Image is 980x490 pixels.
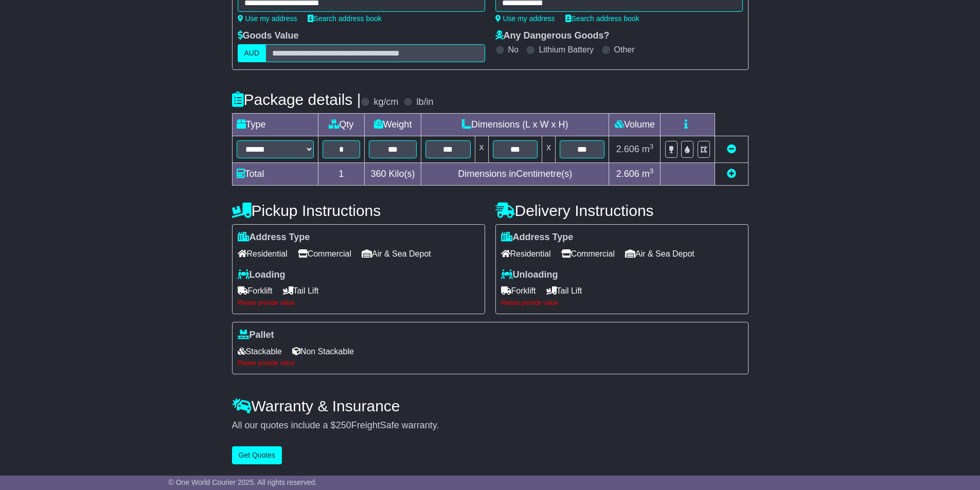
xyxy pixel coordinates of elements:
sup: 3 [650,142,654,150]
div: All our quotes include a $ FreightSafe warranty. [232,420,749,431]
a: Remove this item [727,144,736,154]
div: Please provide value [238,359,743,367]
span: Forklift [501,283,536,299]
span: m [642,144,654,154]
td: x [475,136,488,163]
sup: 3 [650,167,654,175]
h4: Delivery Instructions [495,202,749,219]
span: Air & Sea Depot [625,246,694,262]
td: Qty [318,114,365,136]
span: m [642,169,654,179]
label: Unloading [501,269,558,281]
td: Dimensions (L x W x H) [421,114,609,136]
td: 1 [318,163,365,186]
span: 2.606 [616,144,639,154]
label: kg/cm [373,97,398,108]
td: x [542,136,555,163]
a: Search address book [565,14,639,23]
span: 250 [336,420,351,430]
span: Tail Lift [283,283,319,299]
td: Weight [365,114,421,136]
a: Use my address [495,14,555,23]
label: Address Type [238,232,310,243]
button: Get Quotes [232,446,282,464]
label: AUD [238,44,266,62]
label: Loading [238,269,286,281]
span: Stackable [238,343,282,359]
span: Air & Sea Depot [362,246,431,262]
div: Please provide value [501,299,743,306]
span: 360 [371,169,386,179]
label: Any Dangerous Goods? [495,30,610,42]
span: Commercial [298,246,351,262]
span: Non Stackable [292,343,354,359]
label: Pallet [238,330,274,341]
div: Please provide value [238,299,479,306]
h4: Warranty & Insurance [232,397,749,414]
h4: Pickup Instructions [232,202,485,219]
td: Total [232,163,318,186]
td: Type [232,114,318,136]
h4: Package details | [232,91,361,108]
span: © One World Courier 2025. All rights reserved. [169,478,317,486]
a: Add new item [727,169,736,179]
td: Kilo(s) [365,163,421,186]
label: Lithium Battery [539,45,594,55]
span: Forklift [238,283,273,299]
span: Residential [501,246,551,262]
label: Address Type [501,232,574,243]
label: Other [614,45,635,55]
a: Use my address [238,14,297,23]
label: No [508,45,519,55]
a: Search address book [308,14,382,23]
label: lb/in [416,97,433,108]
td: Dimensions in Centimetre(s) [421,163,609,186]
span: 2.606 [616,169,639,179]
td: Volume [609,114,661,136]
span: Residential [238,246,288,262]
span: Commercial [561,246,615,262]
span: Tail Lift [546,283,582,299]
label: Goods Value [238,30,299,42]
